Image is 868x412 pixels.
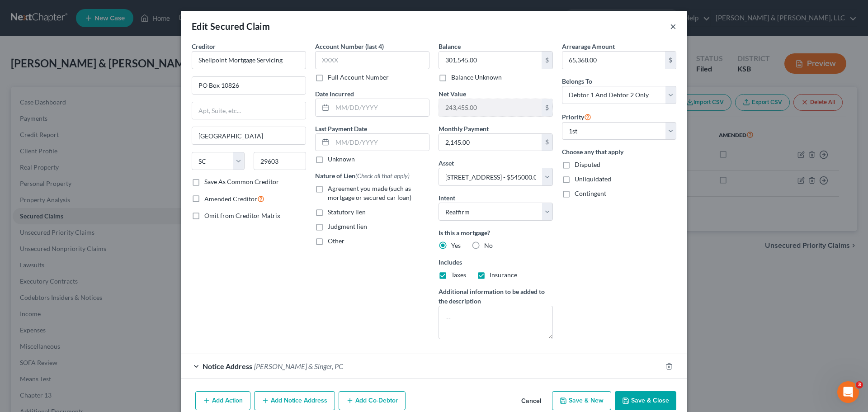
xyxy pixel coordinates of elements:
[332,134,429,151] input: MM/DD/YYYY
[254,391,335,410] button: Add Notice Address
[439,159,454,167] span: Asset
[315,171,410,180] label: Nature of Lien
[192,127,306,144] input: Enter city...
[315,42,384,51] label: Account Number (last 4)
[562,147,676,156] label: Choose any that apply
[514,392,548,410] button: Cancel
[439,257,553,267] label: Includes
[439,193,455,203] label: Intent
[451,242,461,249] span: Yes
[670,21,676,32] button: ×
[451,271,466,279] span: Taxes
[562,111,591,122] label: Priority
[439,134,542,151] input: 0.00
[552,391,611,410] button: Save & New
[562,42,615,51] label: Arrearage Amount
[192,43,216,50] span: Creditor
[484,242,493,249] span: No
[315,51,429,69] input: XXXX
[328,73,389,82] label: Full Account Number
[542,52,552,69] div: $
[856,381,863,388] span: 3
[339,391,406,410] button: Add Co-Debtor
[332,99,429,116] input: MM/DD/YYYY
[575,161,600,168] span: Disputed
[575,189,606,197] span: Contingent
[192,51,306,69] input: Search creditor by name...
[562,52,665,69] input: 0.00
[439,52,542,69] input: 0.00
[439,124,489,133] label: Monthly Payment
[439,99,542,116] input: 0.00
[665,52,676,69] div: $
[439,89,466,99] label: Net Value
[490,271,517,279] span: Insurance
[203,362,252,370] span: Notice Address
[451,73,502,82] label: Balance Unknown
[315,89,354,99] label: Date Incurred
[328,223,367,230] span: Judgment lien
[575,175,611,183] span: Unliquidated
[328,155,355,164] label: Unknown
[355,172,410,180] span: (Check all that apply)
[542,99,552,116] div: $
[328,208,366,216] span: Statutory lien
[204,212,280,219] span: Omit from Creditor Matrix
[328,237,344,245] span: Other
[328,185,411,201] span: Agreement you made (such as mortgage or secured car loan)
[439,287,553,306] label: Additional information to be added to the description
[254,362,343,370] span: [PERSON_NAME] & Singer, PC
[254,152,307,170] input: Enter zip...
[562,77,592,85] span: Belongs To
[204,195,257,203] span: Amended Creditor
[542,134,552,151] div: $
[195,391,250,410] button: Add Action
[615,391,676,410] button: Save & Close
[315,124,367,133] label: Last Payment Date
[439,42,461,51] label: Balance
[192,20,270,33] div: Edit Secured Claim
[837,381,859,403] iframe: Intercom live chat
[192,102,306,119] input: Apt, Suite, etc...
[439,228,553,237] label: Is this a mortgage?
[204,177,279,186] label: Save As Common Creditor
[192,77,306,94] input: Enter address...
